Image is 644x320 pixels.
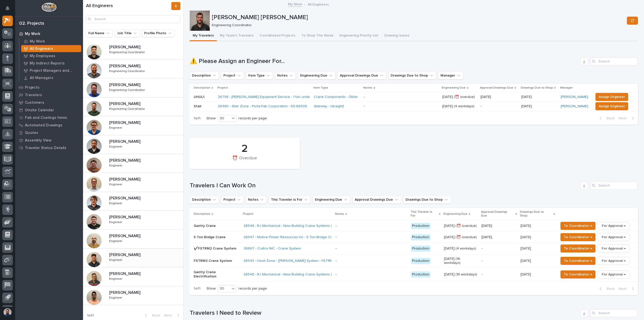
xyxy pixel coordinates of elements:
p: [PERSON_NAME] [109,233,141,238]
a: 26548 - RJ Mechanical - New Building Crane Systems (Phase 3) [244,224,346,228]
button: This Traveler is For [269,196,311,204]
p: Notes [363,85,372,91]
button: To Coordinator → [560,270,595,278]
button: Description [190,196,219,204]
p: Project Managers and Engineers [30,68,79,73]
span: Back [604,116,615,121]
p: [DATE] [520,258,532,263]
button: My Travelers [190,31,217,41]
p: [DATE] [520,245,532,251]
a: [PERSON_NAME][PERSON_NAME] EngineerEngineer [83,267,183,286]
a: My Work [15,30,83,38]
p: 1 of 1 [190,282,205,295]
p: Engineer [109,163,123,167]
p: [DATE] (⏰ overdue) [444,235,477,239]
div: - [364,104,365,109]
a: Onsite Calendar [15,106,83,114]
button: Project [221,72,244,80]
button: My Team's Travelers [217,31,257,41]
p: - [480,104,517,109]
a: [PERSON_NAME][PERSON_NAME] EngineerEngineer [83,173,183,192]
p: Fab and Coatings Items [25,116,67,120]
span: Next [619,287,630,291]
button: Drawings Due to Shop [403,196,451,204]
button: Back [595,116,617,121]
a: 26667 - Crafco INC - Crane System [244,246,301,251]
p: Project [243,211,254,217]
p: Manager [560,85,573,91]
button: Engineering Due [313,196,350,204]
p: Projects [25,85,39,90]
p: My Work [30,39,45,44]
p: UHUL1 [194,95,214,99]
a: Quotes [15,129,83,136]
tr: UHUL126798 - [PERSON_NAME] Equipment Service - 1 ton underhung crane system Crane Components - Ot... [190,92,638,102]
p: [DATE] (16 workdays) [444,257,477,265]
div: 2 [198,143,291,155]
div: - [336,224,337,228]
span: For Approval → [602,271,626,277]
div: - [336,246,337,251]
a: Travelers [15,91,83,99]
a: All Managers [19,74,83,81]
a: [PERSON_NAME][PERSON_NAME] Engineering CoordinatorEngineering Coordinator [83,97,183,116]
button: To Coordinator → [560,233,595,241]
p: [PERSON_NAME] [109,82,141,87]
p: All Engineers [308,1,329,7]
button: Engineering Due [298,72,336,80]
button: Project [221,196,244,204]
h1: Travelers I Can Work On [190,182,578,189]
p: Engineer [109,276,123,281]
a: My Employees [19,52,83,59]
a: Projects [15,84,83,91]
p: Engineering Coordinator [109,50,146,54]
p: Onsite Calendar [25,108,54,113]
span: To Coordinator → [564,234,592,240]
p: Gantry Crane [194,224,239,228]
p: [PERSON_NAME] [109,195,141,201]
button: Description [190,72,219,80]
button: Back [595,287,617,291]
p: [PERSON_NAME] [109,119,141,125]
a: 26480 - Stair Zone - Porta-Fab Corporation - 65-66508 [218,104,307,109]
span: To Coordinator → [564,245,592,252]
p: [DATE] (4 workdays) [444,246,477,251]
p: Approval Drawings Due [481,209,514,219]
button: For Approval → [597,270,630,278]
a: 26798 - [PERSON_NAME] Equipment Service - 1 ton underhung crane system [218,95,342,99]
span: To Coordinator → [564,258,592,264]
p: Drawings Due to Shop [520,209,552,219]
a: Automated Drawings [15,121,83,129]
p: Engineer [109,144,123,149]
button: For Approval → [597,257,630,265]
div: Search [86,15,180,23]
p: [DATE] [520,271,532,277]
a: [PERSON_NAME] [561,104,588,109]
p: [PERSON_NAME] [109,214,141,220]
h1: Travelers I Need to Review [190,309,578,317]
a: My Work [288,1,302,7]
p: Travelers [25,93,42,97]
a: 26543 - Hoist Zone - [PERSON_NAME] System - FSTRM3 Crane System [244,259,359,263]
p: [DATE] (18 workdays) [444,272,477,277]
span: For Approval → [602,223,626,229]
a: Traveler Status Details [15,144,83,152]
p: Engineering Due [444,211,467,217]
div: Production [411,223,430,229]
p: - [481,246,516,251]
p: FSTRM3 Crane System [194,259,239,263]
button: To Coordinator → [560,244,595,253]
a: 26547 - Motive Power Resources Inc - 5 Ton Bridge Crane [244,235,338,239]
span: Back [604,287,615,291]
a: 26548 - RJ Mechanical - New Building Crane Systems (Phase 3) [244,272,346,277]
span: To Coordinator → [564,271,592,277]
p: [PERSON_NAME] [109,176,141,182]
a: Customers [15,99,83,106]
p: [PERSON_NAME] [109,138,141,144]
button: Item Type [246,72,273,80]
input: Search [590,182,638,190]
a: Crane Components - Other [314,95,358,99]
div: - [336,272,337,277]
a: [PERSON_NAME][PERSON_NAME] EngineerEngineer [83,211,183,230]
